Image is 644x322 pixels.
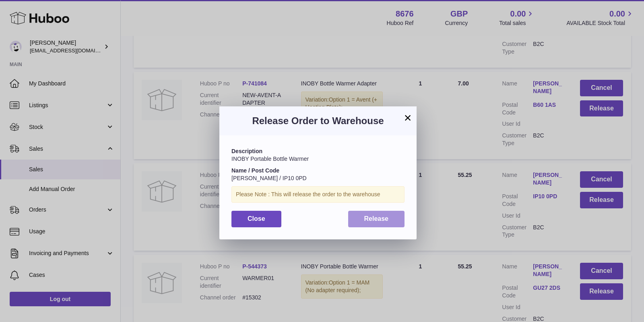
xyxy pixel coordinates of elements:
button: Release [348,211,405,227]
span: INOBY Portable Bottle Warmer [231,156,309,162]
button: × [403,113,413,123]
span: [PERSON_NAME] / IP10 0PD [231,175,307,181]
span: Release [364,215,389,222]
h3: Release Order to Warehouse [231,114,405,127]
div: Please Note : This will release the order to the warehouse [231,186,405,203]
strong: Name / Post Code [231,167,279,174]
button: Close [231,211,281,227]
strong: Description [231,148,262,154]
span: Close [248,215,265,222]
